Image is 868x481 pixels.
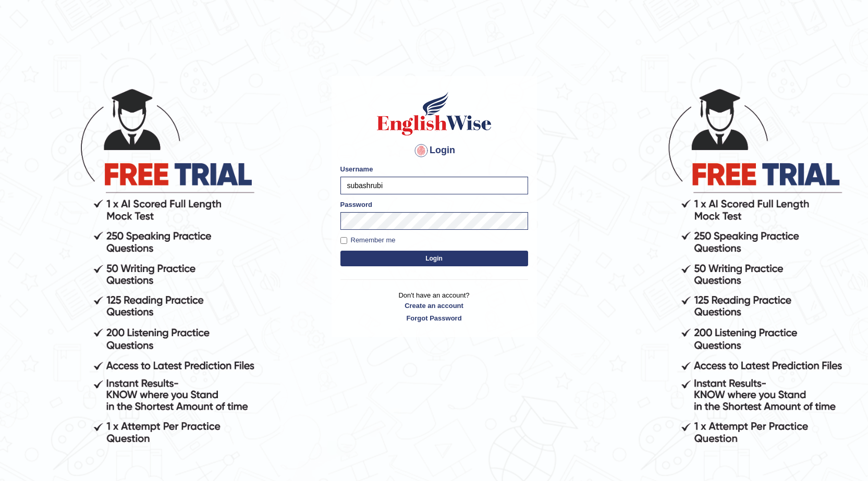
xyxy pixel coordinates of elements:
[375,90,494,137] img: Logo of English Wise sign in for intelligent practice with AI
[340,301,528,311] a: Create an account
[340,313,528,323] a: Forgot Password
[340,200,372,209] label: Password
[340,164,373,174] label: Username
[340,142,528,159] h4: Login
[340,290,528,323] p: Don't have an account?
[340,251,528,266] button: Login
[340,235,396,245] label: Remember me
[340,237,347,244] input: Remember me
